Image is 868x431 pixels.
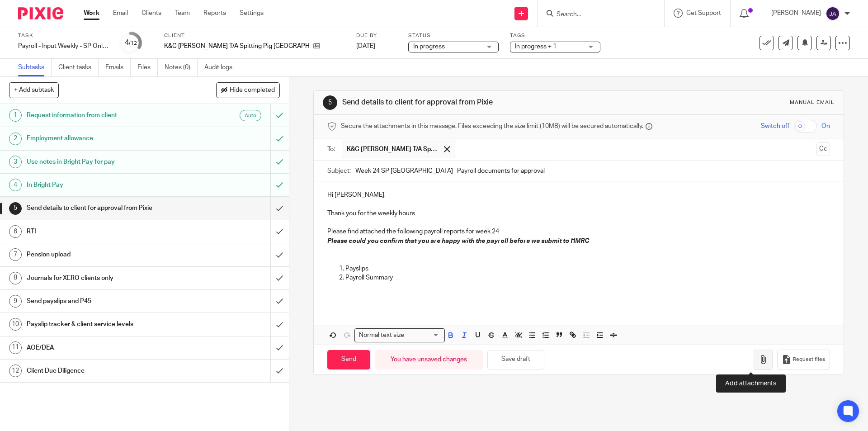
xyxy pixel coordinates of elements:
h1: Journals for XERO clients only [27,271,183,285]
span: K&C [PERSON_NAME] T/A Spitting Pig [GEOGRAPHIC_DATA] [347,145,437,154]
span: Hide completed [230,87,275,94]
a: Notes (0) [165,59,198,76]
small: /12 [129,41,137,46]
a: Subtasks [18,59,52,76]
div: 4 [125,38,137,48]
span: Get Support [686,10,721,16]
label: Tags [510,32,600,39]
div: 5 [323,95,337,110]
span: In progress [413,43,445,50]
label: Status [408,32,499,39]
a: Email [113,9,128,18]
label: Client [164,32,345,39]
div: 7 [9,248,22,261]
p: Please find attached the following payroll reports for week 24 [327,227,830,236]
p: Thank you for the weekly hours [327,209,830,218]
span: Secure the attachments in this message. Files exceeding the size limit (10MB) will be secured aut... [341,122,643,131]
img: svg%3E [826,6,840,21]
a: Audit logs [204,59,239,76]
img: Pixie [18,7,63,19]
h1: In Bright Pay [27,178,183,192]
em: Please could you confirm that you are happy with the payroll before we submit to HMRC [327,238,589,244]
h1: Employment allowance [27,132,183,145]
button: Hide completed [216,82,280,98]
span: [DATE] [356,43,375,49]
input: Search [556,11,637,19]
h1: Request information from client [27,109,183,122]
div: 3 [9,156,22,168]
h1: Send payslips and P45 [27,294,183,308]
div: 8 [9,272,22,284]
div: 10 [9,318,22,331]
span: Switch off [761,122,789,131]
a: Work [84,9,99,18]
button: Request files [777,350,830,370]
div: Payroll - Input Weekly - SP Only # [18,42,108,51]
p: Payroll Summary [345,273,830,282]
button: Save draft [487,350,544,369]
div: 11 [9,341,22,354]
div: 4 [9,179,22,191]
div: Auto [240,110,261,121]
span: Normal text size [357,331,406,340]
h1: RTI [27,225,183,238]
h1: Use notes in Bright Pay for pay [27,155,183,169]
a: Reports [203,9,226,18]
div: 12 [9,365,22,377]
label: Due by [356,32,397,39]
label: To: [327,145,337,154]
div: 6 [9,225,22,238]
div: 1 [9,109,22,122]
p: [PERSON_NAME] [771,9,821,18]
button: Cc [816,142,830,156]
h1: Send details to client for approval from Pixie [27,201,183,215]
a: Client tasks [58,59,99,76]
p: Payslips [345,264,830,273]
div: Manual email [790,99,835,106]
h1: Client Due Diligence [27,364,183,378]
div: 2 [9,133,22,145]
input: Send [327,350,370,369]
div: Search for option [354,328,445,342]
span: In progress + 1 [515,43,557,50]
h1: AOE/DEA [27,341,183,355]
input: Search for option [407,331,439,340]
a: Files [137,59,158,76]
span: On [821,122,830,131]
div: 5 [9,202,22,215]
a: Team [175,9,190,18]
a: Clients [142,9,161,18]
label: Subject: [327,166,351,175]
p: K&C [PERSON_NAME] T/A Spitting Pig [GEOGRAPHIC_DATA] [164,42,309,51]
div: 9 [9,295,22,308]
a: Emails [105,59,131,76]
h1: Pension upload [27,248,183,261]
div: You have unsaved changes [375,350,483,369]
span: Request files [793,356,825,363]
a: Settings [240,9,264,18]
h1: Send details to client for approval from Pixie [342,98,598,107]
h1: Payslip tracker & client service levels [27,317,183,331]
label: Task [18,32,108,39]
p: Hi [PERSON_NAME], [327,190,830,199]
button: + Add subtask [9,82,59,98]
